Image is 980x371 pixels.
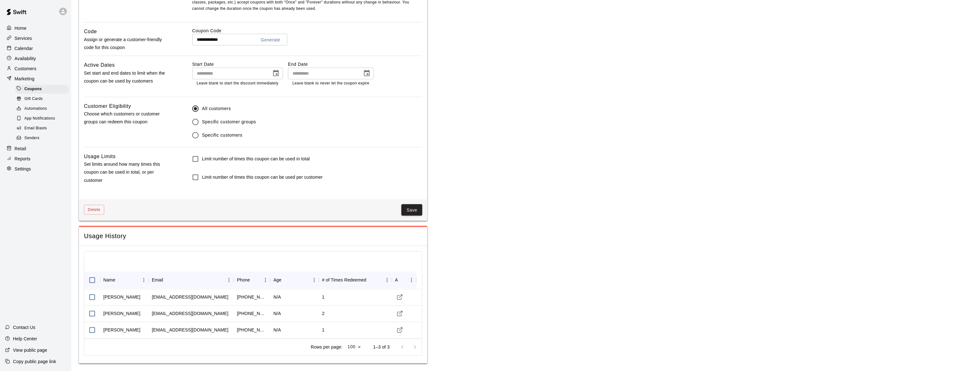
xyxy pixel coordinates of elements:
[15,124,69,133] div: Email Blasts
[5,23,66,33] a: Home
[273,311,281,317] div: N/A
[202,174,323,181] h6: Limit number of times this coupon can be used per customer
[139,275,149,285] button: Menu
[152,327,228,333] div: kfudge04@hotmail.com
[5,164,66,174] a: Settings
[366,276,375,285] button: Sort
[152,311,228,317] div: psilveira03@hotmail.com
[100,271,149,289] div: Name
[84,61,115,69] h6: Active Dates
[84,69,172,85] p: Set start and end dates to limit when the coupon can be used by customers
[5,74,66,83] div: Marketing
[395,309,405,318] a: Visit customer profile
[15,114,69,123] div: App Notifications
[382,275,392,285] button: Menu
[13,324,35,331] p: Contact Us
[322,294,325,300] div: 1
[15,25,27,31] p: Home
[395,271,398,289] div: Actions
[15,156,30,162] p: Reports
[202,105,231,112] span: All customers
[115,276,124,285] button: Sort
[202,119,256,125] span: Specific customer groups
[103,327,140,333] div: Kris Fudge
[24,86,42,92] span: Coupons
[5,54,66,63] div: Availability
[237,327,267,333] div: +19059736671
[15,94,71,104] a: Gift Cards
[5,144,66,153] a: Retail
[84,110,172,126] p: Choose which customers or customer groups can redeem this coupon
[5,154,66,164] div: Reports
[15,133,71,143] a: Senders
[261,275,270,285] button: Menu
[392,271,416,289] div: Actions
[15,84,71,94] a: Coupons
[84,232,422,241] span: Usage History
[192,28,422,34] label: Coupon Code
[5,44,66,53] a: Calendar
[15,166,31,172] p: Settings
[84,28,97,36] h6: Code
[322,271,367,289] div: # of Times Redeemed
[282,276,291,285] button: Sort
[15,65,36,72] p: Customers
[270,271,319,289] div: Age
[258,34,283,46] button: Generate
[152,294,228,300] div: sglove07@gmail.com
[15,134,69,143] div: Senders
[5,34,66,43] a: Services
[15,35,32,41] p: Services
[273,271,281,289] div: Age
[15,104,69,113] div: Automations
[15,95,69,103] div: Gift Cards
[15,104,71,114] a: Automations
[237,294,267,300] div: +19054078780
[84,152,116,161] h6: Usage Limits
[224,275,234,285] button: Menu
[202,132,243,139] span: Specific customers
[15,114,71,124] a: App Notifications
[15,145,26,152] p: Retail
[401,204,422,216] button: Save
[15,55,36,62] p: Availability
[273,327,281,333] div: N/A
[5,64,66,73] div: Customers
[163,276,172,285] button: Sort
[13,358,56,365] p: Copy public page link
[152,271,163,289] div: Email
[149,271,234,289] div: Email
[84,205,104,215] button: Delete
[322,327,325,333] div: 1
[361,67,373,80] button: Choose date
[345,343,363,352] div: 100
[237,271,250,289] div: Phone
[84,160,172,184] p: Set limits around how many times this coupon can be used in total, or per customer
[395,293,405,302] a: Visit customer profile
[373,344,390,350] p: 1–3 of 3
[311,344,343,350] p: Rows per page:
[24,135,40,141] span: Senders
[250,276,259,285] button: Sort
[237,311,267,317] div: +14168790732
[398,276,407,285] button: Sort
[319,271,392,289] div: # of Times Redeemed
[407,275,416,285] button: Menu
[15,76,35,82] p: Marketing
[84,36,172,52] p: Assign or generate a customer-friendly code for this coupon
[84,102,131,110] h6: Customer Eligibility
[322,311,325,317] div: 2
[292,80,369,87] p: Leave blank to never let the coupon expire
[24,96,43,102] span: Gift Cards
[103,271,115,289] div: Name
[15,85,69,94] div: Coupons
[103,311,140,317] div: Patricia Silveira
[13,347,47,353] p: View public page
[13,336,37,342] p: Help Center
[192,61,283,67] label: Start Date
[197,80,279,87] p: Leave blank to start the discount immediately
